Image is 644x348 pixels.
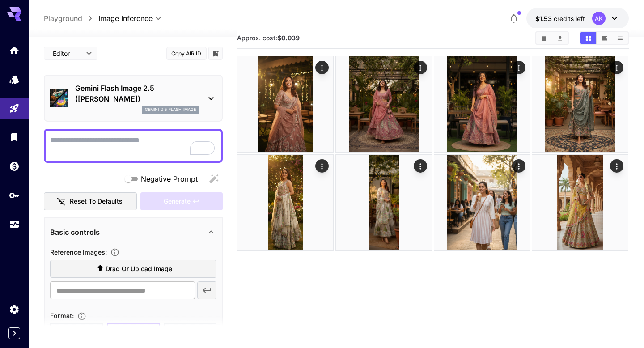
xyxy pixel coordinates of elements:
[8,327,20,339] button: Expand sidebar
[98,13,153,24] span: Image Inference
[237,34,300,42] span: Approx. cost:
[50,221,216,243] div: Basic controls
[53,49,80,58] span: Editor
[9,45,20,56] div: Home
[106,263,172,275] span: Drag or upload image
[9,161,20,172] div: Wallet
[107,248,123,257] button: Upload a reference image to guide the result. This is needed for Image-to-Image or Inpainting. Su...
[166,47,207,60] button: Copy AIR ID
[434,56,530,152] img: 2Q==
[532,56,628,152] img: Z
[145,106,196,113] p: gemini_2_5_flash_image
[237,155,333,250] img: 9k=
[597,32,612,44] button: Show media in video view
[9,190,20,201] div: API Keys
[554,15,585,22] span: credits left
[612,32,628,44] button: Show media in list view
[75,83,199,104] p: Gemini Flash Image 2.5 ([PERSON_NAME])
[44,192,137,211] button: Reset to defaults
[9,304,20,315] div: Settings
[316,159,329,173] div: Actions
[610,61,624,74] div: Actions
[50,227,100,238] p: Basic controls
[526,8,629,29] button: $1.527AK
[610,159,624,173] div: Actions
[336,155,432,250] img: 2Q==
[74,312,90,321] button: Choose the file format for the output image.
[414,61,427,74] div: Actions
[212,48,220,59] button: Add to library
[535,31,569,45] div: Clear AllDownload All
[9,132,20,143] div: Library
[50,135,216,157] textarea: To enrich screen reader interactions, please activate Accessibility in Grammarly extension settings
[9,219,20,230] div: Usage
[580,31,629,45] div: Show media in grid viewShow media in video viewShow media in list view
[434,155,530,250] img: Z
[512,61,525,74] div: Actions
[44,13,82,24] a: Playground
[44,13,98,24] nav: breadcrumb
[535,15,554,22] span: $1.53
[50,312,74,319] span: Format :
[50,260,216,278] label: Drag or upload image
[9,74,20,85] div: Models
[9,103,20,114] div: Playground
[532,155,628,250] img: 9k=
[50,79,216,117] div: Gemini Flash Image 2.5 ([PERSON_NAME])gemini_2_5_flash_image
[141,174,198,184] span: Negative Prompt
[592,12,606,25] div: AK
[336,56,432,152] img: 9k=
[277,34,300,42] b: $0.039
[580,32,596,44] button: Show media in grid view
[536,32,552,44] button: Clear All
[552,32,568,44] button: Download All
[316,61,329,74] div: Actions
[50,248,107,256] span: Reference Images :
[237,56,333,152] img: Z
[535,14,585,23] div: $1.527
[414,159,427,173] div: Actions
[512,159,525,173] div: Actions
